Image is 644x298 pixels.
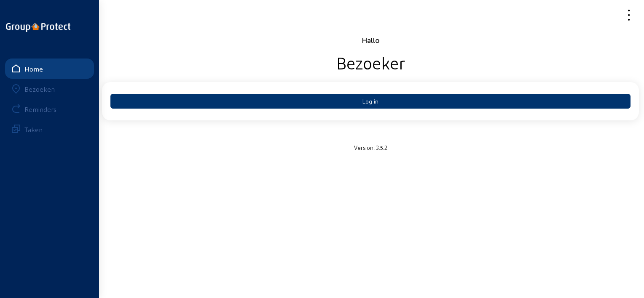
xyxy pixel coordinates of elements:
[110,94,631,109] button: Log in
[24,125,43,133] div: Taken
[102,35,639,45] div: Hallo
[24,85,55,93] div: Bezoeken
[24,105,56,113] div: Reminders
[102,52,639,73] div: Bezoeker
[5,99,94,119] a: Reminders
[5,59,94,79] a: Home
[5,79,94,99] a: Bezoeken
[354,144,387,151] small: Version: 3.5.2
[5,119,94,139] a: Taken
[24,65,43,73] div: Home
[6,23,70,32] img: logo-oneline.png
